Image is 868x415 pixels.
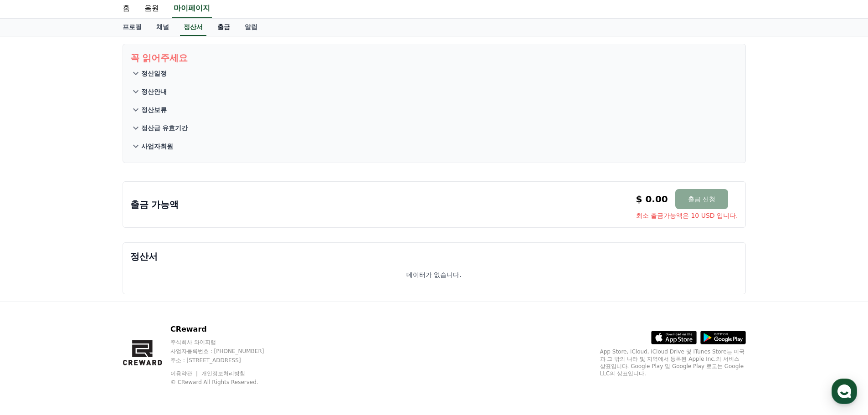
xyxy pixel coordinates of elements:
[130,64,738,82] button: 정산일정
[406,270,462,279] p: 데이터가 없습니다.
[141,105,167,114] p: 정산보류
[29,302,34,310] span: 홈
[170,370,199,377] a: 이용약관
[237,19,265,36] a: 알림
[210,19,237,36] a: 출금
[141,123,188,133] p: 정산금 유효기간
[130,51,738,64] p: 꼭 읽어주세요
[170,348,282,355] p: 사업자등록번호 : [PHONE_NUMBER]
[636,211,738,220] span: 최소 출금가능액은 10 USD 입니다.
[130,250,738,263] p: 정산서
[3,289,60,312] a: 홈
[170,338,282,346] p: 주식회사 와이피랩
[201,370,245,377] a: 개인정보처리방침
[141,302,152,310] span: 설정
[141,142,173,151] p: 사업자회원
[60,289,118,312] a: 대화
[130,119,738,137] button: 정산금 유효기간
[130,82,738,101] button: 정산안내
[115,19,149,36] a: 프로필
[170,324,282,335] p: CReward
[118,289,175,312] a: 설정
[130,137,738,155] button: 사업자회원
[130,101,738,119] button: 정산보류
[636,193,668,205] p: $ 0.00
[600,348,746,377] p: App Store, iCloud, iCloud Drive 및 iTunes Store는 미국과 그 밖의 나라 및 지역에서 등록된 Apple Inc.의 서비스 상표입니다. Goo...
[170,357,282,364] p: 주소 : [STREET_ADDRESS]
[130,198,179,211] p: 출금 가능액
[141,87,167,96] p: 정산안내
[180,19,206,36] a: 정산서
[149,19,176,36] a: 채널
[141,69,167,78] p: 정산일정
[83,303,94,310] span: 대화
[170,379,282,386] p: © CReward All Rights Reserved.
[675,189,728,209] button: 출금 신청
